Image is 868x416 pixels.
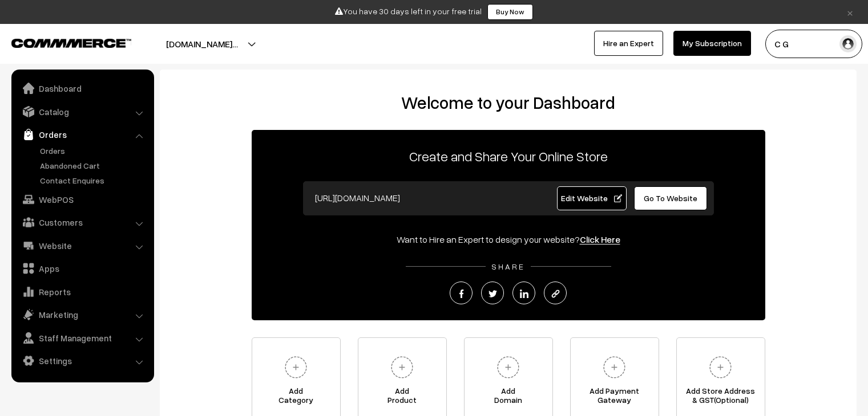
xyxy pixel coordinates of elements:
[37,145,150,157] a: Orders
[386,352,418,383] img: plus.svg
[557,186,627,210] a: Edit Website
[37,174,150,186] a: Contact Enquires
[14,282,150,302] a: Reports
[14,328,150,348] a: Staff Management
[252,386,340,409] span: Add Category
[14,350,150,371] a: Settings
[14,235,150,256] a: Website
[14,124,150,145] a: Orders
[14,101,150,122] a: Catalog
[580,234,620,245] a: Click Here
[571,386,659,409] span: Add Payment Gateway
[599,352,630,383] img: plus.svg
[11,39,131,47] img: COMMMERCE
[14,304,150,325] a: Marketing
[126,30,278,58] button: [DOMAIN_NAME]…
[487,4,533,20] a: Buy Now
[171,92,845,113] h2: Welcome to your Dashboard
[14,78,150,99] a: Dashboard
[492,352,524,383] img: plus.svg
[644,193,697,203] span: Go To Website
[705,352,736,383] img: plus.svg
[765,30,862,58] button: C G
[358,386,446,409] span: Add Product
[14,212,150,233] a: Customers
[842,5,858,19] a: ×
[14,189,150,210] a: WebPOS
[465,386,552,409] span: Add Domain
[594,31,663,56] a: Hire an Expert
[11,35,111,49] a: COMMMERCE
[252,233,765,246] div: Want to Hire an Expert to design your website?
[673,31,751,56] a: My Subscription
[4,4,864,20] div: You have 30 days left in your free trial
[634,186,708,210] a: Go To Website
[280,352,312,383] img: plus.svg
[561,193,622,203] span: Edit Website
[677,386,765,409] span: Add Store Address & GST(Optional)
[486,262,531,271] span: SHARE
[839,35,857,52] img: user
[37,160,150,172] a: Abandoned Cart
[252,146,765,166] p: Create and Share Your Online Store
[14,258,150,279] a: Apps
